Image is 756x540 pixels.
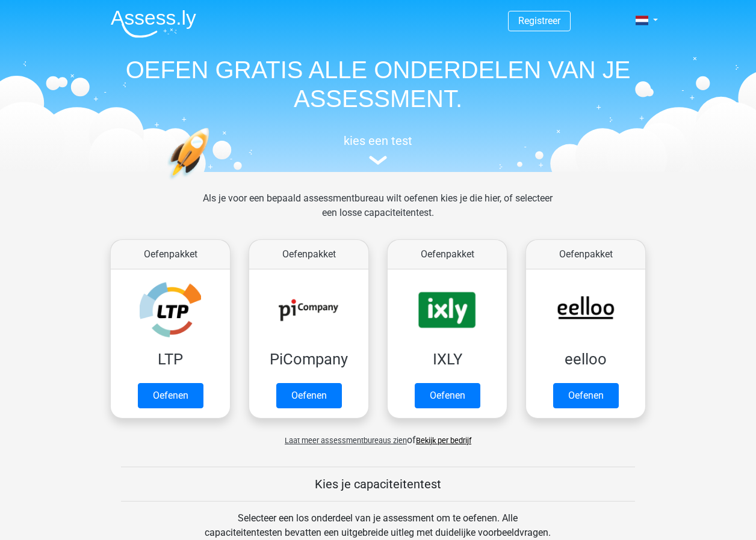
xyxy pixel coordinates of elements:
a: Registreer [518,15,560,26]
img: assessment [369,156,387,165]
a: Oefenen [553,383,619,408]
div: Als je voor een bepaald assessmentbureau wilt oefenen kies je die hier, of selecteer een losse ca... [193,191,562,235]
a: Bekijk per bedrijf [416,436,471,445]
h1: OEFEN GRATIS ALLE ONDERDELEN VAN JE ASSESSMENT. [101,55,655,113]
img: oefenen [167,127,256,236]
a: kies een test [101,133,655,165]
div: of [101,423,655,447]
a: Oefenen [276,383,342,408]
a: Oefenen [138,383,203,408]
a: Oefenen [415,383,480,408]
span: Laat meer assessmentbureaus zien [285,436,407,445]
img: Assessly [111,10,196,38]
h5: Kies je capaciteitentest [121,477,635,491]
h5: kies een test [101,133,655,148]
